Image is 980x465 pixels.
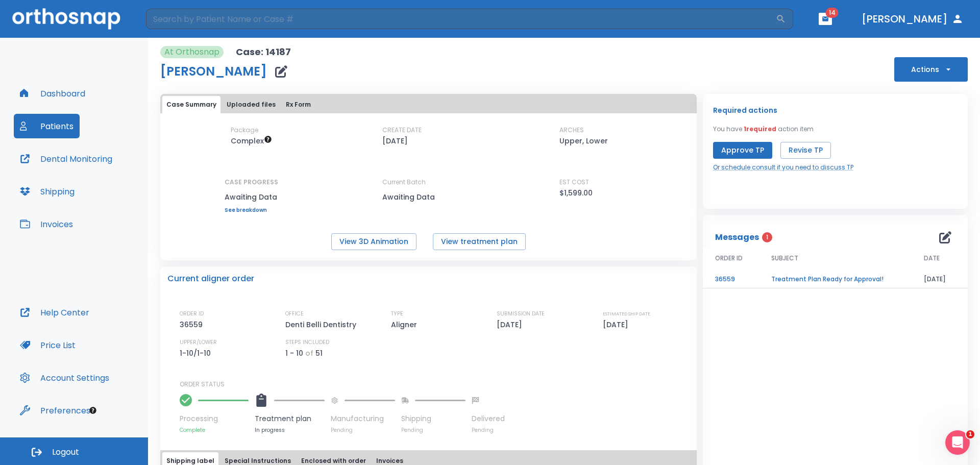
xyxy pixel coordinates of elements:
[713,142,772,159] button: Approve TP
[225,191,278,203] p: Awaiting Data
[225,207,278,213] a: See breakdown
[255,413,325,424] p: Treatment plan
[180,380,690,389] p: ORDER STATUS
[14,333,82,357] button: Price List
[759,271,912,288] td: Treatment Plan Ready for Approval!
[160,65,267,78] h1: [PERSON_NAME]
[14,81,91,106] button: Dashboard
[382,135,408,147] p: [DATE]
[331,233,416,250] button: View 3D Animation
[180,319,206,331] p: 36559
[167,273,254,285] p: Current aligner order
[762,232,772,242] span: 1
[713,125,814,134] p: You have action item
[236,46,291,58] p: Case: 14187
[14,212,79,236] button: Invoices
[12,8,120,29] img: Orthosnap
[603,309,650,319] p: ESTIMATED SHIP DATE
[162,96,220,113] button: Case Summary
[826,8,839,18] span: 14
[894,57,968,82] button: Actions
[146,9,776,29] input: Search by Patient Name or Case #
[282,96,315,113] button: Rx Form
[391,309,403,319] p: TYPE
[88,406,97,415] div: Tooltip anchor
[382,126,422,135] p: CREATE DATE
[715,254,743,263] span: ORDER ID
[401,413,465,424] p: Shipping
[164,46,219,58] p: At Orthosnap
[713,163,853,172] a: Or schedule consult if you need to discuss TP
[603,319,632,331] p: [DATE]
[255,426,325,434] p: In progress
[713,104,777,116] p: Required actions
[472,413,505,424] p: Delivered
[14,398,96,423] button: Preferences
[14,179,81,204] button: Shipping
[497,319,526,331] p: [DATE]
[382,191,474,203] p: Awaiting Data
[305,347,313,359] p: of
[715,231,759,243] p: Messages
[14,300,95,325] button: Help Center
[14,114,80,138] button: Patients
[231,126,258,135] p: Package
[382,178,474,187] p: Current Batch
[559,178,589,187] p: EST COST
[780,142,831,159] button: Revise TP
[331,426,395,434] p: Pending
[225,178,278,187] p: CASE PROGRESS
[285,338,329,347] p: STEPS INCLUDED
[912,271,968,288] td: [DATE]
[231,136,272,146] span: Up to 50 Steps (100 aligners)
[331,413,395,424] p: Manufacturing
[180,426,249,434] p: Complete
[52,447,79,458] span: Logout
[14,146,118,171] button: Dental Monitoring
[180,347,214,359] p: 1-10/1-10
[497,309,545,319] p: SUBMISSION DATE
[559,126,584,135] p: ARCHES
[285,347,303,359] p: 1 - 10
[559,187,593,199] p: $1,599.00
[401,426,465,434] p: Pending
[559,135,608,147] p: Upper, Lower
[14,365,115,390] button: Account Settings
[285,319,360,331] p: Denti Belli Dentistry
[771,254,798,263] span: SUBJECT
[433,233,526,250] button: View treatment plan
[162,96,695,113] div: tabs
[285,309,304,319] p: OFFICE
[180,309,204,319] p: ORDER ID
[315,347,323,359] p: 51
[703,271,759,288] td: 36559
[223,96,280,113] button: Uploaded files
[472,426,505,434] p: Pending
[857,10,968,28] button: [PERSON_NAME]
[391,319,421,331] p: Aligner
[924,254,940,263] span: DATE
[180,413,249,424] p: Processing
[945,430,970,455] iframe: Intercom live chat
[744,125,776,133] span: 1 required
[180,338,217,347] p: UPPER/LOWER
[966,430,974,438] span: 1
